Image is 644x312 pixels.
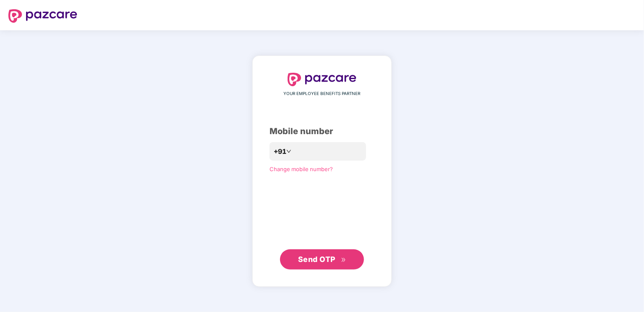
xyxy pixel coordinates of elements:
[270,125,374,138] div: Mobile number
[274,146,286,157] span: +91
[280,249,364,270] button: Send OTPdouble-right
[284,90,361,97] span: YOUR EMPLOYEE BENEFITS PARTNER
[298,255,335,264] span: Send OTP
[270,166,333,172] a: Change mobile number?
[286,149,291,154] span: down
[288,73,356,86] img: logo
[8,9,77,23] img: logo
[341,257,346,263] span: double-right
